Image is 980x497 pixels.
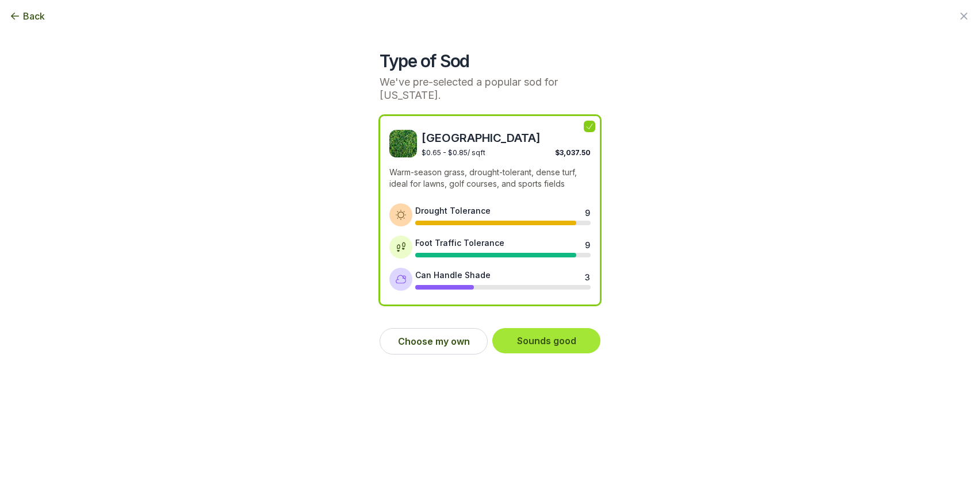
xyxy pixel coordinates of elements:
div: Foot Traffic Tolerance [415,237,504,249]
div: Drought Tolerance [415,205,491,217]
span: Back [23,9,45,23]
h2: Type of Sod [380,51,600,71]
img: Drought tolerance icon [395,209,407,221]
div: Can Handle Shade [415,269,491,281]
button: Back [9,9,45,23]
div: 9 [585,207,589,216]
p: Warm-season grass, drought-tolerant, dense turf, ideal for lawns, golf courses, and sports fields [389,167,591,190]
div: 3 [585,271,589,280]
span: $0.65 - $0.85 / sqft [422,148,485,157]
img: Bermuda sod image [389,130,417,157]
img: Foot traffic tolerance icon [395,241,407,253]
button: Sounds good [492,328,600,353]
span: [GEOGRAPHIC_DATA] [422,130,591,146]
div: 9 [585,239,589,248]
img: Shade tolerance icon [395,273,407,285]
span: $3,037.50 [555,148,591,157]
button: Choose my own [380,328,488,355]
p: We've pre-selected a popular sod for [US_STATE]. [380,76,600,102]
